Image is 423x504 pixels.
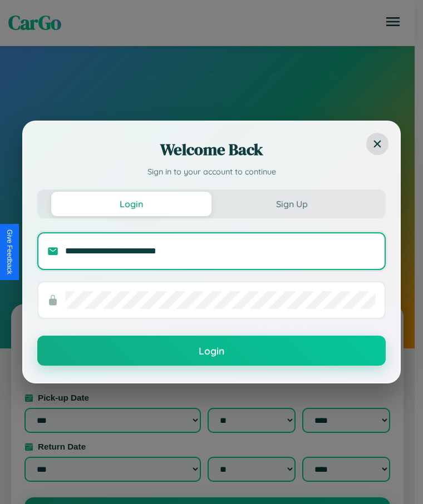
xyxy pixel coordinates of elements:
button: Sign Up [211,192,372,216]
button: Login [51,192,211,216]
p: Sign in to your account to continue [37,166,386,178]
div: Give Feedback [6,229,13,275]
h2: Welcome Back [37,138,386,161]
button: Login [37,336,386,366]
